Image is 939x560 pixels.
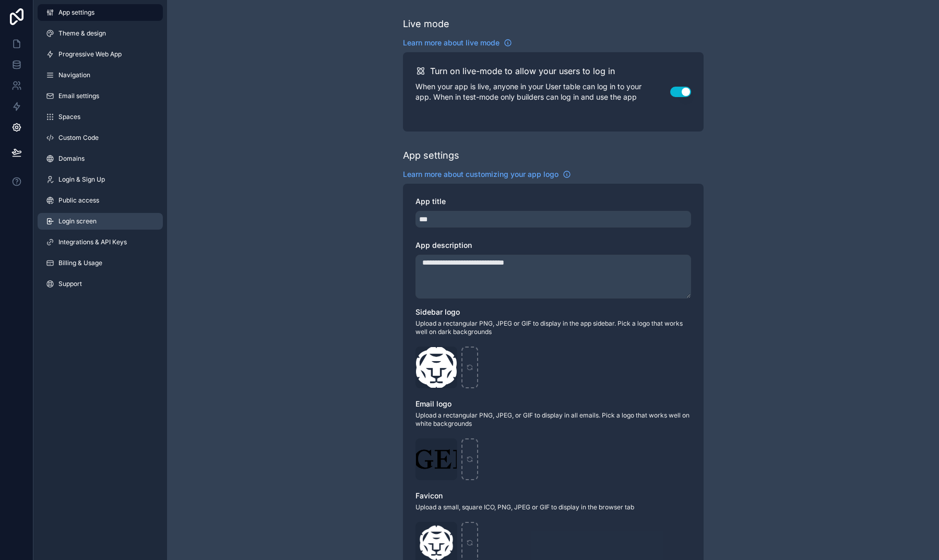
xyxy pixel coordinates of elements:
[58,259,102,267] span: Billing & Usage
[58,196,99,205] span: Public access
[58,217,97,225] span: Login screen
[403,148,459,163] div: App settings
[58,29,106,38] span: Theme & design
[38,192,163,209] a: Public access
[38,25,163,42] a: Theme & design
[58,134,99,142] span: Custom Code
[58,50,122,58] span: Progressive Web App
[403,17,449,31] div: Live mode
[38,276,163,292] a: Support
[403,169,558,180] span: Learn more about customizing your app logo
[403,169,571,180] a: Learn more about customizing your app logo
[38,46,163,63] a: Progressive Web App
[58,113,80,121] span: Spaces
[38,88,163,104] a: Email settings
[58,175,105,184] span: Login & Sign Up
[415,491,443,500] span: Favicon
[415,241,472,249] span: App description
[415,81,670,102] p: When your app is live, anyone in your User table can log in to your app. When in test-mode only b...
[403,38,512,48] a: Learn more about live mode
[38,150,163,167] a: Domains
[415,399,451,408] span: Email logo
[58,154,85,163] span: Domains
[38,4,163,21] a: App settings
[58,8,94,17] span: App settings
[415,197,446,206] span: App title
[58,238,127,246] span: Integrations & API Keys
[58,92,99,100] span: Email settings
[38,67,163,84] a: Navigation
[58,71,90,79] span: Navigation
[58,280,82,288] span: Support
[415,503,691,511] span: Upload a small, square ICO, PNG, JPEG or GIF to display in the browser tab
[415,411,691,428] span: Upload a rectangular PNG, JPEG, or GIF to display in all emails. Pick a logo that works well on w...
[38,234,163,251] a: Integrations & API Keys
[38,213,163,230] a: Login screen
[38,171,163,188] a: Login & Sign Up
[38,255,163,271] a: Billing & Usage
[38,109,163,125] a: Spaces
[415,319,691,336] span: Upload a rectangular PNG, JPEG or GIF to display in the app sidebar. Pick a logo that works well ...
[415,307,460,316] span: Sidebar logo
[38,129,163,146] a: Custom Code
[403,38,500,48] span: Learn more about live mode
[430,65,615,77] h2: Turn on live-mode to allow your users to log in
